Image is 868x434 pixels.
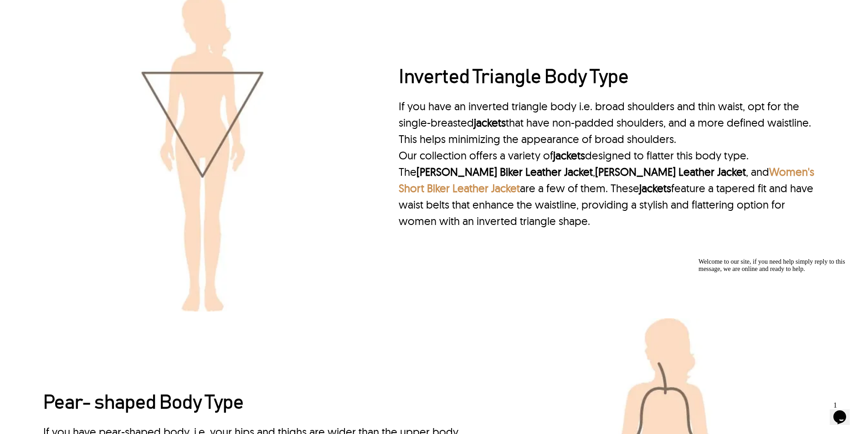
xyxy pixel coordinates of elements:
iframe: chat widget [695,255,859,393]
a: [PERSON_NAME] Leather Jacket [595,165,746,179]
p: Our collection offers a variety of designed to flatter this body type. The , , and are a few of t... [399,147,825,229]
a: jackets [553,148,585,162]
span: Welcome to our site, if you need help simply reply to this message, we are online and ready to help. [4,4,150,18]
iframe: chat widget [830,398,859,425]
a: [PERSON_NAME] Biker Leather Jacket [416,165,593,179]
p: If you have an inverted triangle body i.e. broad shoulders and thin waist, opt for the single-bre... [399,98,825,147]
a: jackets [474,116,506,129]
h2: Inverted Triangle Body Type [399,66,825,89]
div: Welcome to our site, if you need help simply reply to this message, we are online and ready to help. [4,4,168,18]
h2: Pear- shaped Body Type [43,392,469,414]
a: jackets [639,181,671,195]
